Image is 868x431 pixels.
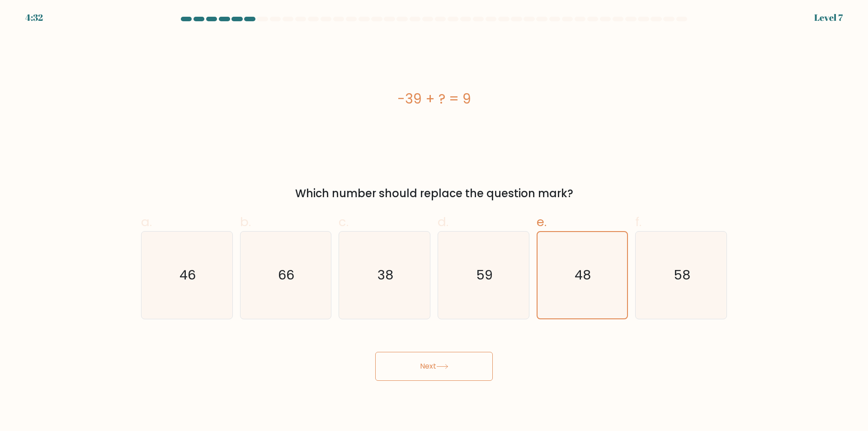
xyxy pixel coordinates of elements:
span: b. [240,213,251,231]
span: c. [339,213,349,231]
text: 46 [179,266,196,284]
span: f. [635,213,642,231]
text: 48 [575,266,591,284]
div: Which number should replace the question mark? [146,185,722,202]
div: Level 7 [814,11,843,24]
span: e. [537,213,547,231]
text: 38 [377,266,393,284]
span: d. [438,213,448,231]
span: a. [141,213,152,231]
button: Next [375,352,493,381]
div: 4:32 [25,11,43,24]
text: 59 [476,266,493,284]
div: -39 + ? = 9 [141,89,727,109]
text: 58 [674,266,690,284]
text: 66 [278,266,295,284]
